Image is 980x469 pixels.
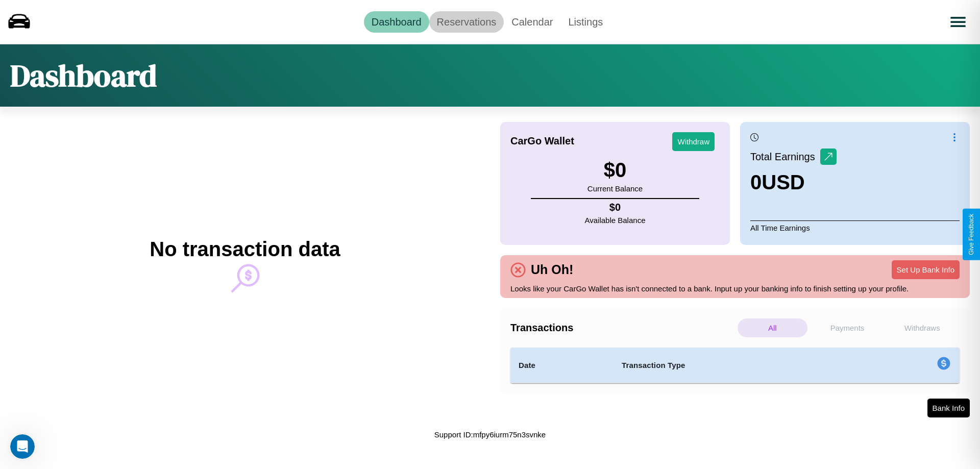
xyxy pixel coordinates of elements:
h4: Date [519,359,605,372]
table: simple table [510,348,960,383]
h3: 0 USD [750,171,837,194]
h4: $ 0 [585,202,646,213]
h4: Uh Oh! [526,262,578,277]
p: Looks like your CarGo Wallet has isn't connected to a bank. Input up your banking info to finish ... [510,282,960,295]
a: Calendar [504,11,560,33]
div: Give Feedback [968,214,975,255]
p: Total Earnings [750,147,820,166]
p: Support ID: mfpy6iurm75n3svnke [434,428,546,441]
p: Payments [813,318,883,337]
h4: CarGo Wallet [510,135,574,147]
button: Bank Info [927,399,970,417]
p: All [738,318,807,337]
iframe: Intercom live chat [10,434,35,459]
h2: No transaction data [150,238,340,261]
h1: Dashboard [10,55,157,96]
a: Listings [560,11,610,33]
p: Current Balance [587,182,643,195]
a: Dashboard [364,11,429,33]
p: All Time Earnings [750,220,960,235]
h4: Transaction Type [622,359,853,372]
h3: $ 0 [587,159,643,182]
button: Open menu [944,8,972,36]
button: Withdraw [672,132,715,151]
button: Set Up Bank Info [892,260,960,279]
p: Withdraws [887,318,957,337]
a: Reservations [429,11,504,33]
h4: Transactions [510,322,735,334]
p: Available Balance [585,213,646,227]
